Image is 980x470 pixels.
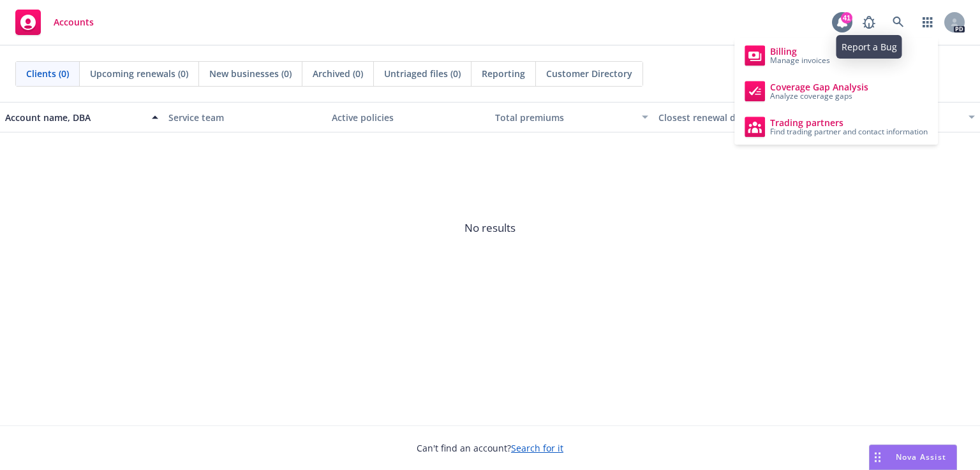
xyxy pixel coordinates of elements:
[915,10,940,35] a: Switch app
[313,67,363,80] span: Archived (0)
[332,111,485,124] div: Active policies
[770,57,830,64] span: Manage invoices
[327,102,490,132] button: Active policies
[653,102,817,132] button: Closest renewal date
[90,67,188,80] span: Upcoming renewals (0)
[495,111,634,124] div: Total premiums
[870,445,886,469] div: Drag to move
[770,82,868,92] span: Coverage Gap Analysis
[511,442,563,454] a: Search for it
[886,10,911,35] a: Search
[482,67,525,80] span: Reporting
[856,10,882,35] a: Report a Bug
[739,76,933,106] a: Coverage Gap Analysis
[490,102,653,132] button: Total premiums
[770,118,928,128] span: Trading partners
[10,4,99,40] a: Accounts
[26,67,69,80] span: Clients (0)
[739,40,933,71] a: Billing
[168,111,322,124] div: Service team
[5,111,144,124] div: Account name, DBA
[896,452,946,462] span: Nova Assist
[384,67,461,80] span: Untriaged files (0)
[770,128,928,136] span: Find trading partner and contact information
[869,445,957,470] button: Nova Assist
[770,92,868,100] span: Analyze coverage gaps
[546,67,632,80] span: Customer Directory
[739,111,933,142] a: Trading partners
[417,441,563,455] span: Can't find an account?
[209,67,292,80] span: New businesses (0)
[163,102,327,132] button: Service team
[770,46,830,57] span: Billing
[54,17,94,27] span: Accounts
[841,12,852,24] div: 41
[658,111,798,124] div: Closest renewal date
